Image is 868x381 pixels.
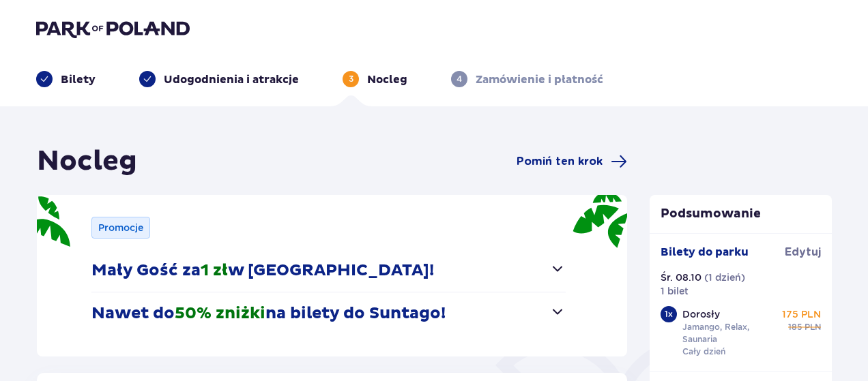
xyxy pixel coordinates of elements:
p: Promocje [98,221,143,234]
div: 3Nocleg [343,71,407,87]
span: 185 [788,321,802,333]
p: 3 [349,73,353,85]
p: Bilety do parku [661,245,749,260]
p: Dorosły [682,307,720,321]
span: Edytuj [785,245,821,260]
span: PLN [805,321,821,333]
p: Śr. 08.10 [661,271,701,284]
p: Zamówienie i płatność [476,72,603,87]
p: Nocleg [367,72,407,87]
p: Nawet do na bilety do Suntago! [91,303,446,324]
p: Bilety [61,72,96,87]
p: Podsumowanie [650,206,833,222]
img: Park of Poland logo [36,19,190,38]
p: Cały dzień [682,346,725,358]
p: 175 PLN [782,307,821,321]
p: 4 [457,73,462,85]
h1: Nocleg [37,144,137,179]
p: Udogodnienia i atrakcje [164,72,299,87]
button: Nawet do50% zniżkina bilety do Suntago! [91,292,566,335]
p: Jamango, Relax, Saunaria [682,321,777,346]
span: 50% zniżki [175,303,265,324]
a: Pomiń ten krok [517,153,627,170]
div: 4Zamówienie i płatność [451,71,603,87]
button: Mały Gość za1 złw [GEOGRAPHIC_DATA]! [91,249,566,292]
p: ( 1 dzień ) [704,271,745,284]
p: Mały Gość za w [GEOGRAPHIC_DATA]! [91,260,434,281]
p: 1 bilet [661,284,689,298]
span: Pomiń ten krok [517,154,603,169]
div: Bilety [36,71,96,87]
div: Udogodnienia i atrakcje [139,71,299,87]
span: 1 zł [201,260,228,281]
div: 1 x [661,306,677,322]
